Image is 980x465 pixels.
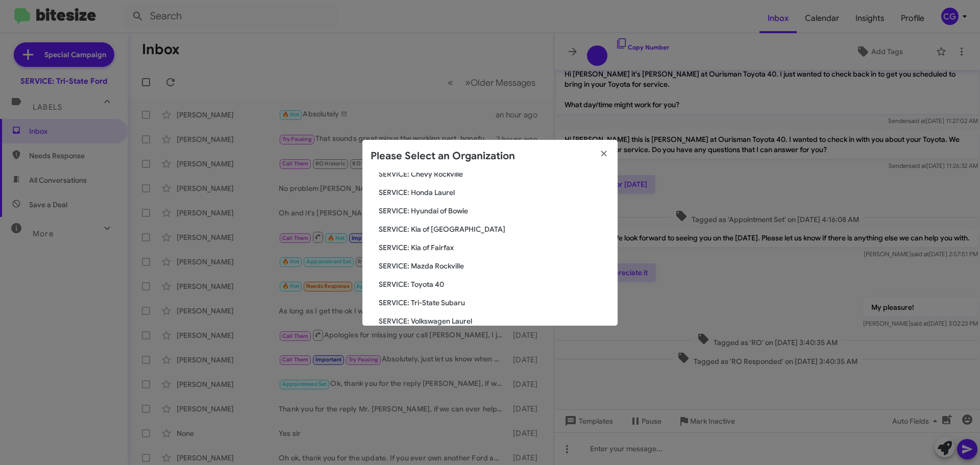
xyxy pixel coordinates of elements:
[379,224,609,234] span: SERVICE: Kia of [GEOGRAPHIC_DATA]
[379,206,609,216] span: SERVICE: Hyundai of Bowie
[379,242,609,253] span: SERVICE: Kia of Fairfax
[379,279,609,289] span: SERVICE: Toyota 40
[379,316,609,326] span: SERVICE: Volkswagen Laurel
[379,187,609,198] span: SERVICE: Honda Laurel
[379,298,609,308] span: SERVICE: Tri-State Subaru
[379,261,609,271] span: SERVICE: Mazda Rockville
[371,148,515,164] h2: Please Select an Organization
[379,169,609,179] span: SERVICE: Chevy Rockville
